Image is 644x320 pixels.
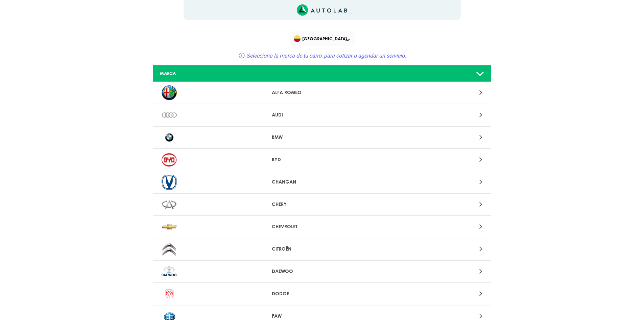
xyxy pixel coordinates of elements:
[162,286,177,301] img: DODGE
[162,152,177,167] img: BYD
[272,178,372,186] p: CHANGAN
[272,290,372,297] p: DODGE
[162,85,177,100] img: ALFA ROMEO
[272,223,372,230] p: CHEVROLET
[155,70,266,77] div: MARCA
[162,242,177,257] img: CITROËN
[297,6,347,13] a: Link al sitio de autolab
[272,156,372,163] p: BYD
[153,65,491,82] a: MARCA
[162,264,177,279] img: DAEWOO
[272,313,372,320] p: FAW
[294,34,352,43] span: [GEOGRAPHIC_DATA]
[162,219,177,234] img: CHEVROLET
[272,268,372,275] p: DAEWOO
[272,246,372,253] p: CITROËN
[272,201,372,208] p: CHERY
[162,175,177,190] img: CHANGAN
[272,134,372,141] p: BMW
[162,130,177,145] img: BMW
[246,52,406,59] span: Selecciona la marca de tu carro, para cotizar o agendar un servicio:
[162,108,177,123] img: AUDI
[162,197,177,212] img: CHERY
[290,31,355,46] div: Flag of COLOMBIA[GEOGRAPHIC_DATA]
[272,111,372,119] p: AUDI
[272,89,372,96] p: ALFA ROMEO
[294,35,301,42] img: Flag of COLOMBIA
